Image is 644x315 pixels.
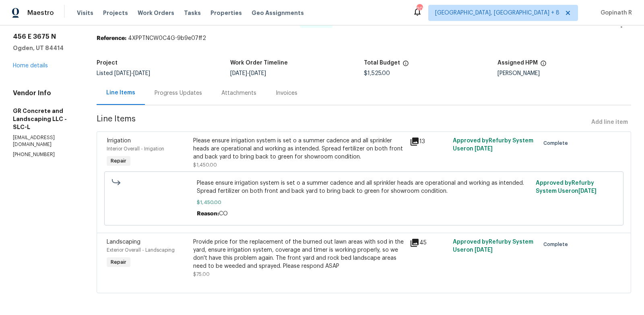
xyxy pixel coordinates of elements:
span: Landscaping [107,239,140,245]
span: $1,525.00 [364,71,390,76]
span: [DATE] [475,247,493,253]
span: Properties [211,9,242,17]
p: [EMAIL_ADDRESS][DOMAIN_NAME] [13,134,77,148]
span: [DATE] [475,146,493,152]
span: $1,450.00 [193,163,217,167]
span: - [230,71,266,76]
span: Geo Assignments [252,9,304,17]
p: [PHONE_NUMBER] [13,151,77,158]
h2: 456 E 3675 N [13,33,77,41]
span: Approved by Refurby System User on [536,180,597,194]
h5: Assigned HPM [497,60,538,66]
span: [DATE] [133,71,150,76]
div: 45 [410,238,448,248]
span: Approved by Refurby System User on [453,138,533,152]
div: Line Items [106,89,135,97]
span: Work Orders [138,9,174,17]
span: Irrigation [107,138,131,144]
span: Complete [543,139,571,147]
span: Exterior Overall - Landscaping [107,248,175,252]
span: CO [219,211,228,217]
b: Reference: [97,35,126,41]
div: Progress Updates [155,89,202,97]
h5: GR Concrete and Landscaping LLC - SLC-L [13,107,77,131]
h4: Vendor Info [13,89,77,97]
h5: Total Budget [364,60,400,66]
div: Invoices [276,89,297,97]
span: Listed [97,71,150,76]
span: Repair [107,157,130,165]
div: [PERSON_NAME] [497,71,631,76]
div: 200 [417,5,422,13]
span: Reason: [197,211,219,217]
div: 4XPPTNCW0C4G-9b9e07ff2 [97,34,631,42]
h5: Ogden, UT 84414 [13,44,77,52]
span: [DATE] [230,71,247,76]
h5: Project [97,60,118,66]
div: Please ensure irrigation system is set o a summer cadence and all sprinkler heads are operational... [193,137,405,161]
span: Please ensure irrigation system is set o a summer cadence and all sprinkler heads are operational... [197,179,531,195]
div: 13 [410,137,448,146]
span: Maestro [27,9,54,17]
span: Gopinath R [597,9,632,17]
span: $75.00 [193,272,210,277]
span: Line Items [97,115,588,130]
span: Visits [77,9,93,17]
span: Projects [103,9,128,17]
span: Repair [107,258,130,266]
span: $1,450.00 [197,198,531,207]
span: [DATE] [114,71,131,76]
span: Tasks [184,10,201,16]
span: [GEOGRAPHIC_DATA], [GEOGRAPHIC_DATA] + 8 [435,9,559,17]
span: - [114,71,150,76]
span: [DATE] [578,188,597,194]
span: [DATE] [249,71,266,76]
span: Approved by Refurby System User on [453,239,533,253]
div: Attachments [221,89,256,97]
span: Complete [543,240,571,248]
a: Home details [13,63,48,69]
h5: Work Order Timeline [230,60,288,66]
div: Provide price for the replacement of the burned out lawn areas with sod in the yard, ensure irrig... [193,238,405,270]
span: The total cost of line items that have been proposed by Opendoor. This sum includes line items th... [402,60,409,71]
span: The hpm assigned to this work order. [540,60,547,71]
span: Interior Overall - Irrigation [107,146,164,151]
